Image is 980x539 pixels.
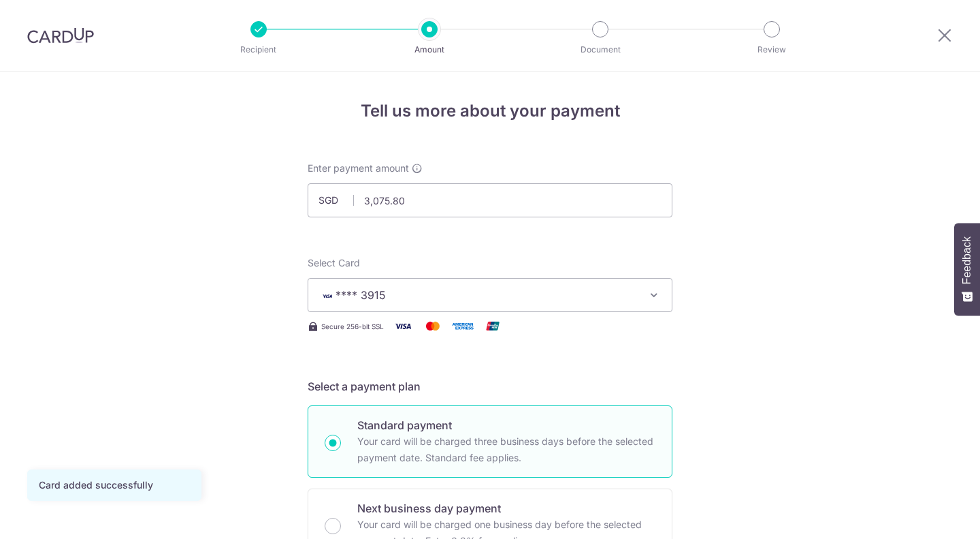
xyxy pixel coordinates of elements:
img: CardUp [27,27,94,44]
span: Feedback [961,236,973,284]
img: Union Pay [479,318,506,335]
p: Amount [379,43,480,57]
p: Next business day payment [357,500,655,517]
p: Document [550,43,651,57]
button: Feedback - Show survey [954,223,980,315]
p: Review [721,43,822,57]
img: American Express [449,318,476,335]
h5: Select a payment plan [308,378,672,395]
h4: Tell us more about your payment [308,99,672,123]
span: Enter payment amount [308,161,409,175]
div: Card added successfully [39,478,190,492]
span: translation missing: en.payables.payment_networks.credit_card.summary.labels.select_card [308,257,360,268]
span: SGD [318,194,354,207]
p: Your card will be charged three business days before the selected payment date. Standard fee appl... [357,433,655,466]
img: VISA [319,291,336,301]
img: Mastercard [419,318,446,335]
span: Secure 256-bit SSL [321,321,384,332]
input: 0.00 [308,183,672,217]
img: Visa [389,318,416,335]
p: Recipient [208,43,309,57]
p: Standard payment [357,417,655,433]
